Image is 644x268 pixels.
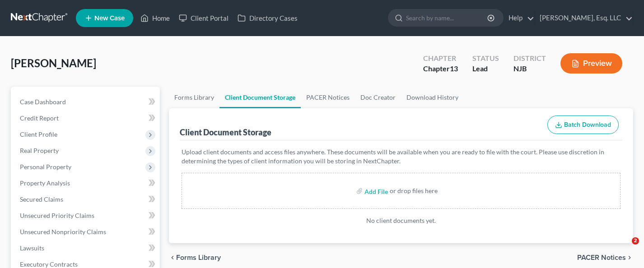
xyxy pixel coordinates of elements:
span: Unsecured Priority Claims [20,212,94,219]
a: Home [136,10,174,26]
input: Search by name... [406,9,489,26]
div: Status [472,53,499,64]
a: Download History [401,87,464,108]
span: Property Analysis [20,179,70,187]
div: Chapter [423,64,458,74]
span: 2 [632,237,639,245]
span: Unsecured Nonpriority Claims [20,228,106,236]
a: Credit Report [13,110,160,126]
span: 13 [450,64,458,73]
span: Forms Library [176,254,221,261]
span: Credit Report [20,114,59,122]
a: Unsecured Nonpriority Claims [13,224,160,240]
span: Batch Download [564,121,611,129]
a: [PERSON_NAME], Esq. LLC [535,10,633,26]
div: Client Document Storage [180,127,271,138]
button: chevron_left Forms Library [169,254,221,261]
span: Personal Property [20,163,71,171]
button: Preview [560,53,622,74]
a: Forms Library [169,87,219,108]
span: Executory Contracts [20,260,78,268]
i: chevron_left [169,254,176,261]
a: Lawsuits [13,240,160,256]
a: Property Analysis [13,175,160,191]
span: New Case [94,15,125,22]
span: Lawsuits [20,244,44,252]
a: PACER Notices [301,87,355,108]
span: Secured Claims [20,195,63,203]
span: Client Profile [20,130,57,138]
iframe: Intercom live chat [613,237,635,259]
a: Unsecured Priority Claims [13,208,160,224]
div: District [513,53,546,64]
div: Lead [472,64,499,74]
a: Client Portal [174,10,233,26]
button: Batch Download [547,116,619,134]
a: Case Dashboard [13,94,160,110]
a: Help [504,10,534,26]
div: Chapter [423,53,458,64]
span: [PERSON_NAME] [11,56,96,69]
span: Case Dashboard [20,98,66,106]
span: PACER Notices [577,254,626,261]
p: No client documents yet. [182,216,621,225]
p: Upload client documents and access files anywhere. These documents will be available when you are... [182,148,621,166]
div: NJB [513,64,546,74]
a: Doc Creator [355,87,401,108]
a: Secured Claims [13,191,160,208]
button: PACER Notices chevron_right [577,254,633,261]
a: Client Document Storage [219,87,301,108]
div: or drop files here [390,186,438,195]
a: Directory Cases [233,10,302,26]
span: Real Property [20,147,59,154]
